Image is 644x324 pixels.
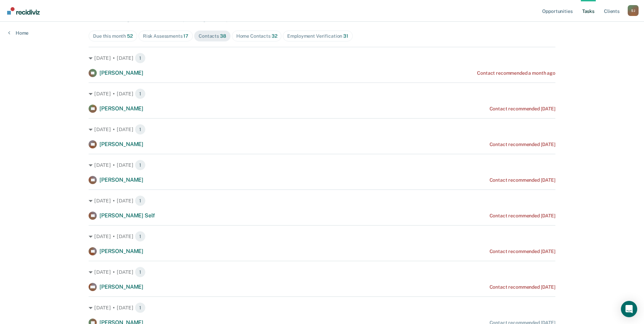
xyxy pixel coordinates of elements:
a: Home [8,30,29,36]
span: 31 [343,33,348,39]
span: 1 [135,53,146,64]
div: [DATE] • [DATE] 1 [89,231,555,242]
div: Home Contacts [236,33,277,39]
span: [PERSON_NAME] [99,284,143,290]
span: 52 [127,33,133,39]
div: Contact recommended [DATE] [490,284,555,290]
span: 17 [183,33,188,39]
span: 32 [272,33,277,39]
div: Contact recommended [DATE] [490,106,555,112]
img: Recidiviz [7,7,40,15]
div: Contact recommended [DATE] [490,142,555,147]
div: S J [628,5,639,16]
div: [DATE] • [DATE] 1 [89,160,555,170]
div: [DATE] • [DATE] 1 [89,88,555,99]
span: 38 [220,33,226,39]
div: Due this month [93,33,133,39]
span: [PERSON_NAME] [99,248,143,254]
div: [DATE] • [DATE] 1 [89,267,555,277]
span: [PERSON_NAME] [99,105,143,112]
span: 1 [135,124,146,135]
span: 1 [135,195,146,206]
div: Employment Verification [287,33,348,39]
div: Contact recommended [DATE] [490,213,555,219]
div: [DATE] • [DATE] 1 [89,124,555,135]
button: Profile dropdown button [628,5,639,16]
div: [DATE] • [DATE] 1 [89,302,555,313]
span: 1 [135,231,146,242]
span: 1 [135,160,146,170]
span: 1 [135,267,146,277]
div: [DATE] • [DATE] 1 [89,195,555,206]
span: 1 [135,88,146,99]
span: [PERSON_NAME] [99,70,143,76]
div: Risk Assessments [143,33,188,39]
span: [PERSON_NAME] [99,141,143,147]
div: Open Intercom Messenger [621,301,637,317]
span: 1 [135,302,146,313]
div: Contact recommended a month ago [477,70,555,76]
span: [PERSON_NAME] [99,177,143,183]
span: [PERSON_NAME] Self [99,212,155,219]
div: [DATE] • [DATE] 1 [89,53,555,64]
div: Contacts [199,33,226,39]
div: Contact recommended [DATE] [490,177,555,183]
div: Contact recommended [DATE] [490,249,555,254]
